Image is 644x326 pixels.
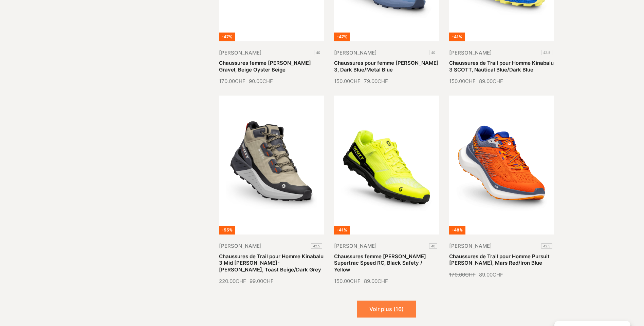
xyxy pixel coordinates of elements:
[449,60,554,73] a: Chaussures de Trail pour Homme Kinabalu 3 SCOTT, Nautical Blue/Dark Blue
[334,253,426,273] a: Chaussures femme [PERSON_NAME] Supertrac Speed RC, Black Safety / Yellow
[219,253,324,273] a: Chaussures de Trail pour Homme Kinabalu 3 Mid [PERSON_NAME]-[PERSON_NAME], Toast Beige/Dark Grey
[449,253,550,266] a: Chaussures de Trail pour Homme Pursuit [PERSON_NAME], Mars Red/Iron Blue
[219,60,311,73] a: Chaussures femme [PERSON_NAME] Gravel, Beige Oyster Beige
[357,301,416,318] button: Voir plus (16)
[334,60,439,73] a: Chaussures pour femme [PERSON_NAME] 3, Dark Blue/Metal Blue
